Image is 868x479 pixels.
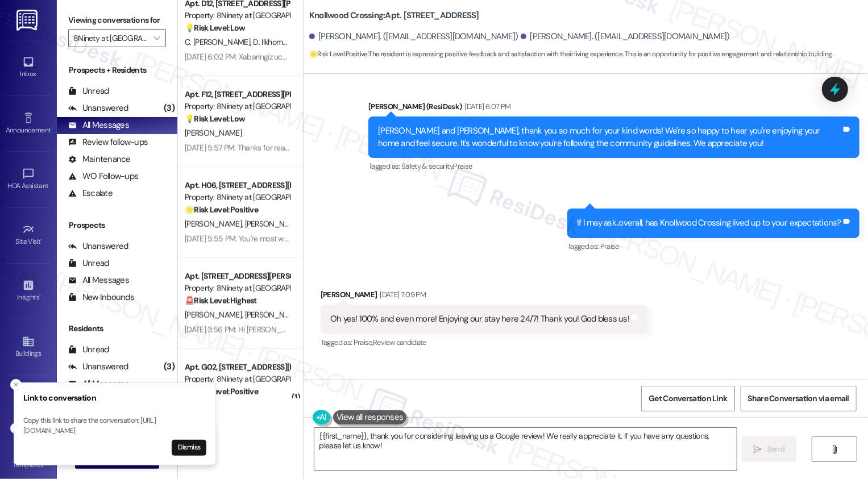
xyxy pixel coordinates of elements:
[373,338,426,347] span: Review candidate
[748,393,849,405] span: Share Conversation via email
[330,313,629,325] div: Oh yes! 100% and even more! Enjoying our stay here 24/7! Thank you! God bless us!
[567,238,859,255] div: Tagged as:
[68,257,109,269] div: Unread
[368,158,859,174] div: Tagged as:
[185,295,257,306] strong: 🚨 Risk Level: Highest
[185,10,290,22] div: Property: 8Ninety at [GEOGRAPHIC_DATA]
[68,153,131,165] div: Maintenance
[354,338,373,347] span: Praise ,
[185,310,245,320] span: [PERSON_NAME]
[185,143,868,153] div: [DATE] 5:57 PM: Thanks for reaching out, [PERSON_NAME]! I understand you’d like to know about the...
[68,240,128,252] div: Unanswered
[185,270,290,282] div: Apt. [STREET_ADDRESS][PERSON_NAME]
[401,161,453,171] span: Safety & security ,
[368,101,859,116] div: [PERSON_NAME] (ResiDesk)
[68,11,166,29] label: Viewing conversations for
[68,291,134,303] div: New Inbounds
[6,220,51,251] a: Site Visit •
[244,310,305,320] span: [PERSON_NAME]
[6,164,51,195] a: HOA Assistant
[600,241,619,251] span: Praise
[68,344,109,356] div: Unread
[321,334,647,351] div: Tagged as:
[830,445,839,454] i: 
[185,205,258,215] strong: 🌟 Risk Level: Positive
[314,428,737,470] textarea: {{first_name}}, thank you for considering leaving us a Google review! We really appreciate it. If...
[377,289,426,301] div: [DATE] 7:09 PM
[68,119,129,131] div: All Messages
[309,49,368,59] strong: 🌟 Risk Level: Positive
[754,445,762,454] i: 
[577,217,841,229] div: If I may ask..overall, has Knollwood Crossing lived up to your expectations?
[767,443,784,455] span: Send
[185,23,245,33] strong: 💡 Risk Level: Low
[185,101,290,113] div: Property: 8Ninety at [GEOGRAPHIC_DATA]
[41,236,43,244] span: •
[6,443,51,474] a: Templates •
[378,125,841,149] div: [PERSON_NAME] and [PERSON_NAME], thank you so much for your kind words! We're so happy to hear yo...
[153,34,160,43] i: 
[185,89,290,101] div: Apt. F12, [STREET_ADDRESS][PERSON_NAME]
[73,29,148,47] input: All communities
[462,101,511,113] div: [DATE] 6:07 PM
[68,102,128,114] div: Unanswered
[309,31,518,43] div: [PERSON_NAME]. ([EMAIL_ADDRESS][DOMAIN_NAME])
[6,332,51,363] a: Buildings
[185,191,290,203] div: Property: 8Ninety at [GEOGRAPHIC_DATA]
[641,386,734,411] button: Get Conversation Link
[23,392,206,404] h3: Link to conversation
[10,379,22,390] button: Close toast
[161,358,177,376] div: (3)
[68,85,109,97] div: Unread
[453,161,472,171] span: Praise
[68,136,148,148] div: Review follow-ups
[649,393,727,405] span: Get Conversation Link
[172,440,206,456] button: Dismiss
[742,436,797,462] button: Send
[185,234,588,244] div: [DATE] 5:55 PM: You're most welcome, [PERSON_NAME]! Feel free to reach out if you have any concer...
[185,128,242,138] span: [PERSON_NAME]
[309,48,833,60] span: : The resident is expressing positive feedback and satisfaction with their living experience. Thi...
[23,416,206,436] p: Copy this link to share the conversation: [URL][DOMAIN_NAME]
[161,99,177,117] div: (3)
[185,114,245,124] strong: 💡 Risk Level: Low
[309,10,479,22] b: Knollwood Crossing: Apt. [STREET_ADDRESS]
[253,37,290,47] span: D. Ilkhomov
[6,52,51,83] a: Inbox
[10,423,22,434] button: Close toast
[185,361,290,373] div: Apt. G02, [STREET_ADDRESS][PERSON_NAME]
[57,64,177,76] div: Prospects + Residents
[68,188,113,199] div: Escalate
[57,219,177,231] div: Prospects
[6,388,51,418] a: Leads
[185,219,245,229] span: [PERSON_NAME]
[68,274,129,286] div: All Messages
[185,373,290,385] div: Property: 8Ninety at [GEOGRAPHIC_DATA]
[244,219,301,229] span: [PERSON_NAME]
[57,323,177,335] div: Residents
[185,282,290,294] div: Property: 8Ninety at [GEOGRAPHIC_DATA]
[185,37,253,47] span: C. [PERSON_NAME]
[68,170,138,182] div: WO Follow-ups
[521,31,730,43] div: [PERSON_NAME]. ([EMAIL_ADDRESS][DOMAIN_NAME])
[185,180,290,191] div: Apt. H06, [STREET_ADDRESS][PERSON_NAME]
[16,10,40,31] img: ResiDesk Logo
[741,386,857,411] button: Share Conversation via email
[39,291,41,299] span: •
[185,386,258,397] strong: 🌟 Risk Level: Positive
[68,361,128,373] div: Unanswered
[51,124,52,132] span: •
[6,276,51,306] a: Insights •
[321,289,647,305] div: [PERSON_NAME]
